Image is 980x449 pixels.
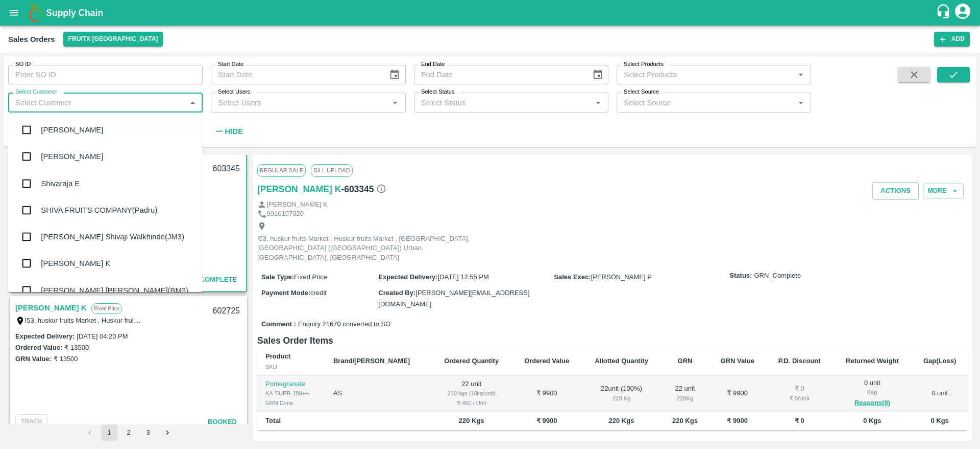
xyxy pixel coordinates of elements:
label: GRN Value: [15,355,52,363]
div: 602725 [207,299,246,323]
p: [PERSON_NAME] K [267,200,328,210]
button: Go to page 3 [140,424,156,441]
b: ₹ 0 [795,417,804,424]
b: Supply Chain [46,8,103,18]
div: [PERSON_NAME] [PERSON_NAME](BM3) [41,285,188,296]
b: 220 Kgs [672,417,698,424]
div: account of current user [953,2,972,24]
div: ₹ 450 / Unit [439,398,504,408]
div: [PERSON_NAME] K [41,258,110,269]
label: Select Status [421,88,455,96]
div: [PERSON_NAME] [41,151,103,162]
b: Gap(Loss) [923,357,956,365]
label: Sales Exec : [554,273,591,281]
span: Bill Upload [311,164,352,176]
label: [DATE] 04:20 PM [77,332,128,340]
b: Returned Weight [846,357,899,365]
div: 220 Kg [669,394,700,403]
td: 0 unit [912,375,968,413]
button: Open [794,96,807,109]
span: GRN_Complete [754,271,801,281]
td: 22 unit [431,375,512,413]
nav: pagination navigation [80,424,177,441]
label: Status: [729,271,752,281]
button: More [923,184,964,198]
strong: Hide [225,127,243,136]
label: ₹ 13500 [64,344,89,351]
button: Open [388,96,402,109]
label: Comment : [261,320,296,329]
div: Shivaraja E [41,178,80,189]
label: Start Date [218,60,243,69]
div: 0 Kg [841,388,904,397]
b: 0 Kgs [930,417,948,424]
input: End Date [414,65,584,84]
label: Sale Type : [261,273,294,281]
p: 9916107020 [267,209,304,219]
button: Hide [211,123,246,140]
input: Enter SO ID [8,65,203,84]
div: [PERSON_NAME] [41,124,103,136]
b: ₹ 9900 [536,417,557,424]
td: ₹ 9900 [709,375,766,413]
div: [PERSON_NAME] Shivaji Walkhinde(JM3) [41,231,184,242]
span: credit [310,289,327,297]
div: 0 unit [841,378,904,409]
input: Select Customer [11,96,183,109]
input: Select Users [214,96,385,109]
b: GRN [678,357,693,365]
a: [PERSON_NAME] K [257,182,341,196]
div: KA-SUPR-180++ [265,389,317,398]
label: Expected Delivery : [378,273,437,281]
div: 22 unit [669,384,700,403]
span: Fixed Price [294,273,327,281]
td: AS [325,375,431,413]
button: Actions [872,182,919,200]
b: GRN Value [720,357,754,365]
b: Ordered Value [524,357,569,365]
button: Select DC [63,32,163,47]
label: Payment Mode : [261,289,310,297]
label: Select Products [624,60,664,69]
a: Supply Chain [46,6,936,20]
span: [PERSON_NAME] P [591,273,652,281]
label: ₹ 13500 [54,355,78,363]
button: Close [186,96,199,109]
td: ₹ 9900 [512,375,582,413]
span: [DATE] 12:55 PM [438,273,489,281]
img: logo [26,3,46,23]
a: [PERSON_NAME] K [15,301,86,315]
button: Go to page 2 [120,424,137,441]
b: ₹ 9900 [727,417,748,424]
div: GRN Done [265,398,317,408]
input: Select Products [620,68,791,81]
button: Choose date [385,65,404,84]
div: 220 Kg [590,394,653,403]
button: Add [934,32,970,47]
b: Brand/[PERSON_NAME] [333,357,410,365]
input: Start Date [211,65,381,84]
h6: - 603345 [341,182,386,196]
button: Go to next page [159,424,176,441]
div: SKU [265,362,317,371]
label: I53, huskur fruits Market , Huskur fruits Market , [GEOGRAPHIC_DATA], [GEOGRAPHIC_DATA] ([GEOGRAP... [25,316,549,324]
button: Reasons(0) [841,397,904,409]
div: customer-support [936,4,953,22]
div: ₹ 0 [774,384,825,394]
input: Select Status [417,96,589,109]
div: Sales Orders [8,33,55,46]
button: open drawer [2,1,26,25]
b: Ordered Quantity [444,357,499,365]
label: SO ID [15,60,31,69]
button: Choose date [588,65,607,84]
label: Select Users [218,88,250,96]
h6: Sales Order Items [257,333,968,348]
button: page 1 [101,424,117,441]
label: Select Customer [15,88,57,96]
span: [PERSON_NAME][EMAIL_ADDRESS][DOMAIN_NAME] [378,289,529,308]
b: 220 Kgs [459,417,484,424]
div: SHIVA FRUITS COMPANY(Padru) [41,205,157,216]
span: GRN_Complete [182,276,237,283]
label: End Date [421,60,445,69]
